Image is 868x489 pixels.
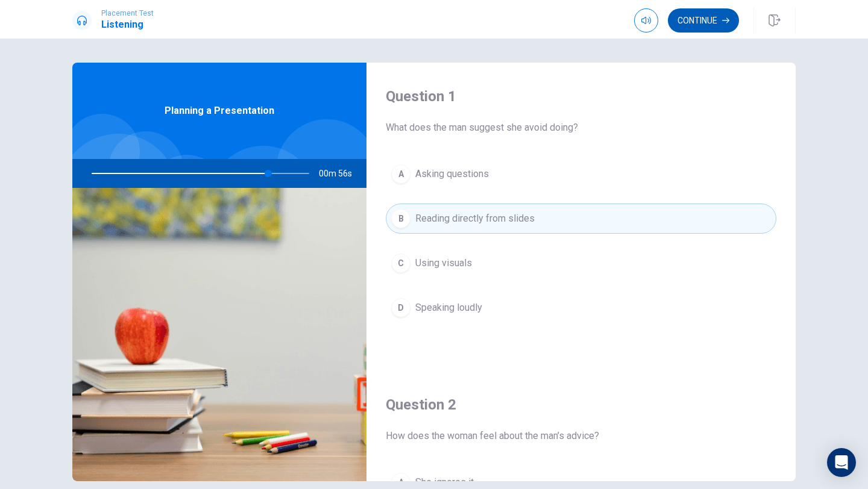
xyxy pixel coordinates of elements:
span: Speaking loudly [415,301,482,315]
button: BReading directly from slides [386,204,776,234]
span: Asking questions [415,167,489,181]
button: Continue [668,8,739,33]
span: Placement Test [101,9,154,17]
h1: Listening [101,17,154,32]
span: How does the woman feel about the man’s advice? [386,429,776,443]
div: B [391,209,410,228]
span: Using visuals [415,256,472,270]
span: 00m 56s [319,159,362,188]
button: CUsing visuals [386,248,776,278]
h4: Question 1 [386,87,776,106]
div: C [391,254,410,273]
div: A [391,164,410,184]
h4: Question 2 [386,395,776,414]
button: DSpeaking loudly [386,293,776,323]
div: D [391,298,410,317]
span: Planning a Presentation [165,104,274,118]
span: Reading directly from slides [415,211,535,226]
img: Planning a Presentation [72,188,366,481]
span: What does the man suggest she avoid doing? [386,120,776,135]
button: AAsking questions [386,159,776,189]
div: Open Intercom Messenger [827,448,856,477]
